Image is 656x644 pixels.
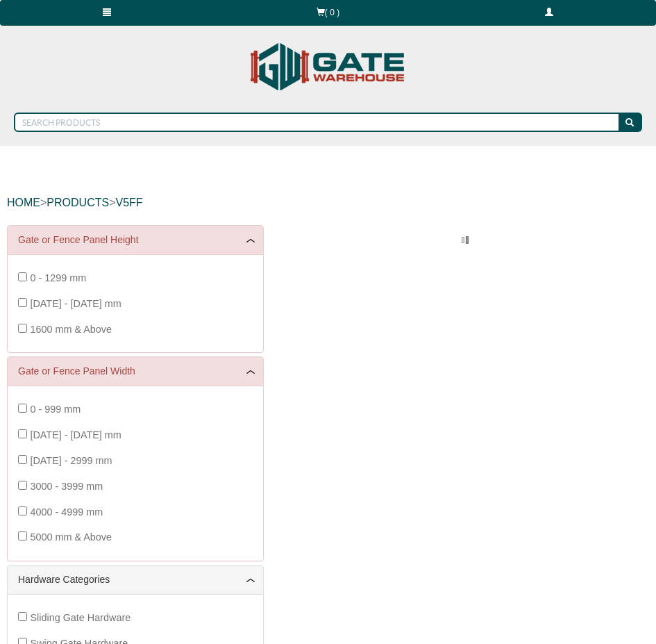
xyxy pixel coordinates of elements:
a: v5ff [115,197,142,208]
span: 3000 - 3999 mm [30,481,103,492]
a: HOME [7,197,40,208]
a: PRODUCTS [47,197,109,208]
span: 4000 - 4999 mm [30,506,103,518]
img: please_wait.gif [462,236,473,244]
span: [DATE] - 2999 mm [30,455,112,466]
span: 5000 mm & Above [30,531,112,543]
span: 0 - 1299 mm [30,272,86,283]
div: > > [7,181,649,225]
input: SEARCH PRODUCTS [14,113,621,132]
span: [DATE] - [DATE] mm [30,298,121,309]
a: Hardware Categories [18,572,253,587]
a: Gate or Fence Panel Height [18,233,253,247]
a: Gate or Fence Panel Width [18,364,253,379]
span: 0 - 999 mm [30,404,81,415]
img: Gate Warehouse [247,35,409,99]
span: [DATE] - [DATE] mm [30,429,121,440]
span: 1600 mm & Above [30,324,112,335]
span: Sliding Gate Hardware [30,612,131,623]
